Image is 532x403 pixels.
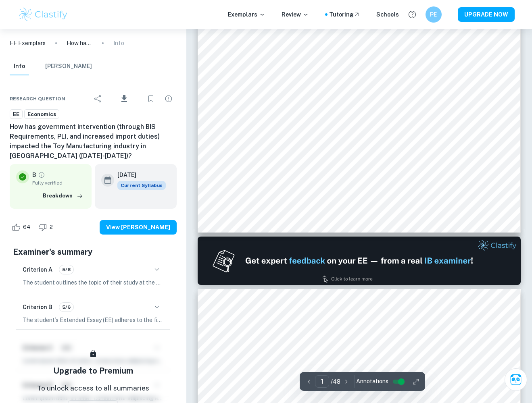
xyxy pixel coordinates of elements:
button: Ask Clai [505,368,527,391]
div: Bookmark [143,91,159,107]
span: Economics [25,110,59,118]
button: Info [10,58,29,75]
span: EE [10,110,22,118]
a: Tutoring [329,10,360,19]
h6: [DATE] [117,170,159,179]
p: / 48 [331,377,340,386]
span: Current Syllabus [117,181,166,190]
p: Review [282,10,309,19]
button: Breakdown [41,190,85,202]
p: How has government intervention (through BIS Requirements, PLI, and increased import duties) impa... [67,39,92,48]
h6: Criterion B [23,303,52,312]
div: Share [90,91,106,107]
a: EE Exemplars [10,39,46,48]
img: Ad [198,237,520,285]
span: Fully verified [32,179,85,187]
p: To unlock access to all summaries [37,383,149,394]
p: B [32,170,36,179]
span: 2 [45,223,57,231]
p: The student’s Extended Essay (EE) adheres to the five-year rule, focusing on relevant government ... [23,316,164,324]
h6: Criterion A [23,265,52,274]
h6: How has government intervention (through BIS Requirements, PLI, and increased import duties) impa... [10,122,177,161]
div: This exemplar is based on the current syllabus. Feel free to refer to it for inspiration/ideas wh... [117,181,166,190]
button: Help and Feedback [405,8,419,21]
p: The student outlines the topic of their study at the beginning of the essay, making its aim clear... [23,278,164,287]
div: Like [10,221,35,234]
a: Economics [24,109,59,119]
a: Schools [376,10,399,19]
h5: Examiner's summary [13,246,173,258]
span: Research question [10,95,65,102]
h6: PE [429,10,438,19]
a: Grade fully verified [38,171,45,179]
p: Info [113,39,124,48]
span: 64 [19,223,35,231]
span: 5/6 [59,266,73,273]
div: Download [108,88,141,109]
p: Exemplars [228,10,265,19]
a: EE [10,109,23,119]
img: Clastify logo [18,6,69,23]
div: Dislike [36,221,57,234]
button: UPGRADE NOW [458,7,515,22]
button: [PERSON_NAME] [45,58,92,75]
h5: Upgrade to Premium [53,365,133,377]
span: 5/6 [59,303,73,311]
span: Annotations [356,377,388,386]
button: View [PERSON_NAME] [100,220,177,235]
button: PE [426,6,442,23]
div: Report issue [161,91,177,107]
